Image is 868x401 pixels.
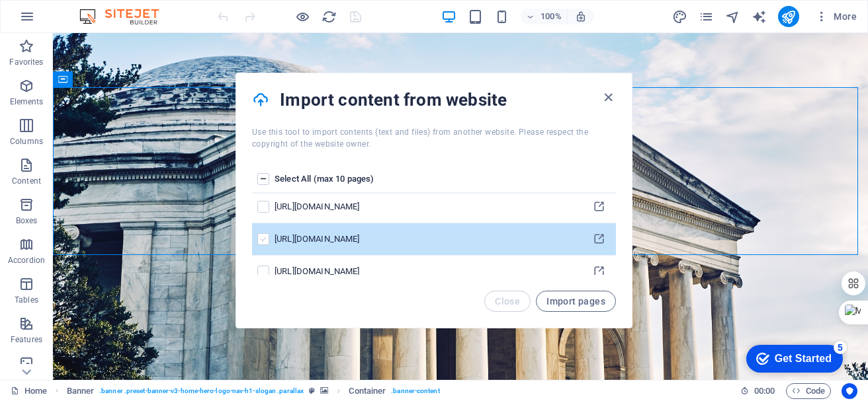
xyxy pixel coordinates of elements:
[275,166,582,194] th: Select All (max 10 pages)
[76,9,175,24] img: Editor Logo
[275,233,577,245] div: [URL][DOMAIN_NAME]
[10,96,44,107] p: Elements
[99,383,304,399] span: . banner .preset-banner-v3-home-hero-logo-nav-h1-slogan .parallax
[11,334,42,345] p: Features
[699,9,715,24] button: pages
[275,266,577,277] div: [URL][DOMAIN_NAME]
[294,9,310,24] button: Click here to leave preview mode and continue editing
[39,15,96,26] div: Get Started
[740,383,775,399] h6: Session time
[546,296,605,307] span: Import pages
[10,136,43,147] p: Columns
[67,383,440,399] nav: breadcrumb
[842,383,857,399] button: Usercentrics
[349,383,386,399] span: Click to select. Double-click to edit
[752,9,767,24] i: AI Writer
[725,9,741,24] button: navigator
[98,3,111,16] div: 5
[309,387,315,394] i: This element is a customizable preset
[12,176,41,186] p: Content
[672,9,687,24] i: Design (Ctrl+Alt+Y)
[781,9,796,24] i: Publish
[536,291,616,312] button: Import pages
[672,9,688,24] button: design
[9,57,43,67] p: Favorites
[322,9,337,24] i: Reload page
[11,7,107,34] div: Get Started 5 items remaining, 0% complete
[320,387,328,394] i: This element contains a background
[15,295,38,305] p: Tables
[252,128,588,149] span: Use this tool to import contents (text and files) from another website. Please respect the copyri...
[725,9,740,24] i: Navigator
[763,386,765,396] span: :
[275,201,577,213] div: [URL][DOMAIN_NAME]
[792,383,825,399] span: Code
[815,10,857,23] span: More
[754,383,775,399] span: 00 00
[575,11,587,22] i: On resize automatically adjust zoom level to fit chosen device.
[778,6,799,27] button: publish
[67,383,95,399] span: Click to select. Double-click to edit
[391,383,439,399] span: . banner-content
[8,255,45,266] p: Accordion
[541,9,562,24] h6: 100%
[280,89,600,110] h4: Import content from website
[16,215,38,226] p: Boxes
[752,9,767,24] button: text_generator
[321,9,337,24] button: reload
[11,383,47,399] a: Click to cancel selection. Double-click to open Pages
[699,9,714,24] i: Pages (Ctrl+Alt+S)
